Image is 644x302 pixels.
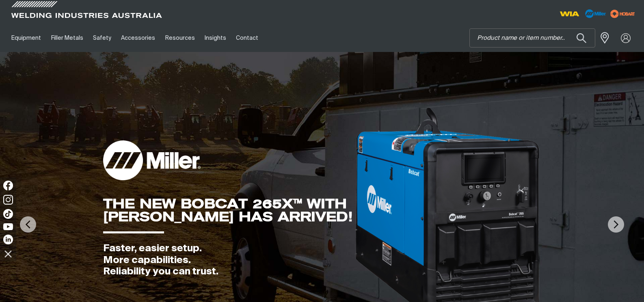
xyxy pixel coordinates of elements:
[103,197,354,223] div: THE NEW BOBCAT 265X™ WITH [PERSON_NAME] HAS ARRIVED!
[3,235,13,244] img: LinkedIn
[3,223,13,230] img: YouTube
[470,29,595,47] input: Product name or item number...
[608,8,638,20] img: miller
[3,209,13,219] img: TikTok
[46,24,88,52] a: Filler Metals
[6,24,46,52] a: Equipment
[20,216,36,233] img: PrevArrow
[608,216,624,233] img: NextArrow
[231,24,263,52] a: Contact
[1,247,15,261] img: hide socials
[3,195,13,205] img: Instagram
[88,24,116,52] a: Safety
[200,24,231,52] a: Insights
[568,28,595,47] button: Search products
[6,24,480,52] nav: Main
[3,181,13,190] img: Facebook
[160,24,200,52] a: Resources
[103,243,354,278] div: Faster, easier setup. More capabilities. Reliability you can trust.
[116,24,160,52] a: Accessories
